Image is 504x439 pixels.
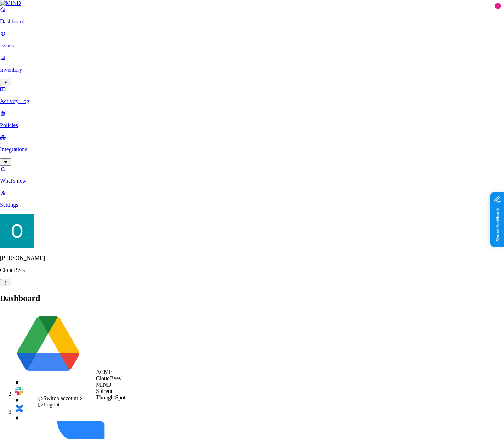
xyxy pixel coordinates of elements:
span: CloudBees [96,375,121,381]
div: Logout [38,401,84,408]
span: ThoughtSpot [96,394,126,400]
span: Spirent [96,388,112,394]
span: MIND [96,382,111,388]
span: Switch account [43,395,78,401]
span: ACME [96,369,112,375]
